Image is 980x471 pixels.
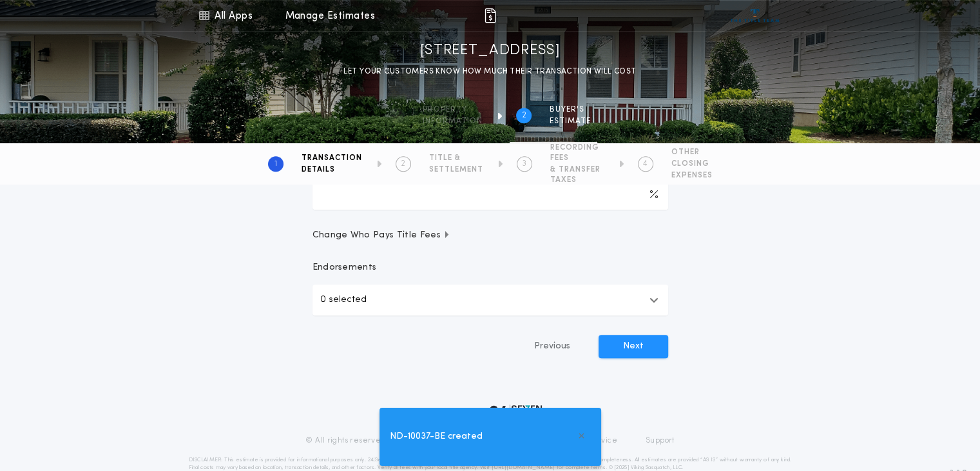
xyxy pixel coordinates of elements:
span: BUYER'S [550,105,591,115]
span: ND-10037-BE created [390,430,483,444]
p: Endorsements [312,261,668,274]
p: 0 selected [320,292,367,308]
h2: 1 [274,159,277,169]
h2: 4 [643,159,648,169]
h2: 2 [522,110,526,121]
span: CLOSING [671,159,713,169]
span: OTHER [671,147,713,157]
span: & TRANSFER TAXES [550,165,604,185]
span: TITLE & [429,153,483,163]
button: Next [599,335,668,358]
span: RECORDING FEES [550,143,604,163]
span: SETTLEMENT [429,165,483,175]
button: Previous [508,335,596,358]
h1: [STREET_ADDRESS] [420,41,561,61]
input: Interest Rate [312,179,668,210]
span: EXPENSES [671,170,713,181]
h2: 3 [522,159,526,169]
button: Change Who Pays Title Fees [312,229,668,242]
h2: 2 [401,159,405,169]
span: Property [423,105,483,115]
span: Change Who Pays Title Fees [312,229,451,242]
img: vs-icon [731,9,779,22]
span: TRANSACTION [302,153,362,163]
button: 0 selected [312,285,668,316]
span: information [423,116,483,126]
p: LET YOUR CUSTOMERS KNOW HOW MUCH THEIR TRANSACTION WILL COST [343,65,636,78]
span: DETAILS [302,165,362,175]
img: img [483,8,498,23]
span: ESTIMATE [550,116,591,126]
